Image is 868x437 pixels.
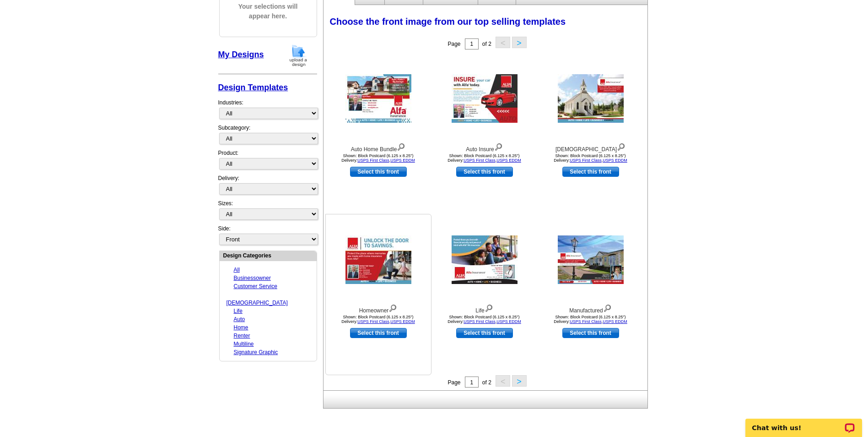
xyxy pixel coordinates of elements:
[234,283,277,290] a: Customer Service
[496,319,521,324] a: USPS EDDM
[447,41,460,47] span: Page
[434,141,535,153] div: Auto Insure
[234,349,278,355] a: Signature Graphic
[603,302,612,312] img: view design details
[330,16,566,27] span: Choose the front image from our top selling templates
[218,199,317,224] div: Sizes:
[218,174,317,199] div: Delivery:
[456,328,513,338] a: use this design
[456,167,513,177] a: use this design
[558,74,624,123] img: Church
[328,315,429,324] div: Shown: Block Postcard (6.125 x 8.25") Delivery: ,
[388,302,397,312] img: view design details
[482,41,491,47] span: of 2
[485,302,493,312] img: view design details
[558,235,624,284] img: Manufactured
[218,124,317,149] div: Subcategory:
[496,158,521,163] a: USPS EDDM
[345,74,411,123] img: Auto Home Bundle
[540,141,641,153] div: [DEMOGRAPHIC_DATA]
[234,275,271,281] a: Businessowner
[603,158,627,163] a: USPS EDDM
[434,315,535,324] div: Shown: Block Postcard (6.125 x 8.25") Delivery: ,
[234,308,243,314] a: Life
[218,149,317,174] div: Product:
[234,333,250,339] a: Renter
[357,319,389,324] a: USPS First Class
[562,328,619,338] a: use this design
[220,251,317,260] div: Design Categories
[512,375,527,387] button: >
[512,37,527,48] button: >
[350,167,407,177] a: use this design
[357,158,389,163] a: USPS First Class
[328,153,429,163] div: Shown: Block Postcard (6.125 x 8.25") Delivery: ,
[218,94,317,124] div: Industries:
[226,300,288,306] a: [DEMOGRAPHIC_DATA]
[739,408,868,437] iframe: LiveChat chat widget
[218,224,317,246] div: Side:
[464,319,496,324] a: USPS First Class
[570,319,602,324] a: USPS First Class
[540,302,641,315] div: Manufactured
[434,153,535,163] div: Shown: Block Postcard (6.125 x 8.25") Delivery: ,
[350,328,407,338] a: use this design
[390,319,415,324] a: USPS EDDM
[540,153,641,163] div: Shown: Block Postcard (6.125 x 8.25") Delivery: ,
[234,341,254,347] a: Multiline
[570,158,602,163] a: USPS First Class
[434,302,535,315] div: Life
[464,158,496,163] a: USPS First Class
[345,235,411,284] img: Homeowner
[617,141,625,151] img: view design details
[218,50,264,59] a: My Designs
[218,83,288,92] a: Design Templates
[234,324,248,331] a: Home
[482,379,491,386] span: of 2
[328,302,429,315] div: Homeowner
[496,37,510,48] button: <
[234,316,245,322] a: Auto
[452,235,518,284] img: Life
[447,379,460,386] span: Page
[397,141,405,151] img: view design details
[286,44,310,67] img: upload-design
[328,141,429,153] div: Auto Home Bundle
[562,167,619,177] a: use this design
[540,315,641,324] div: Shown: Block Postcard (6.125 x 8.25") Delivery: ,
[496,375,510,387] button: <
[452,74,518,123] img: Auto Insure
[603,319,627,324] a: USPS EDDM
[494,141,503,151] img: view design details
[390,158,415,163] a: USPS EDDM
[234,267,240,273] a: All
